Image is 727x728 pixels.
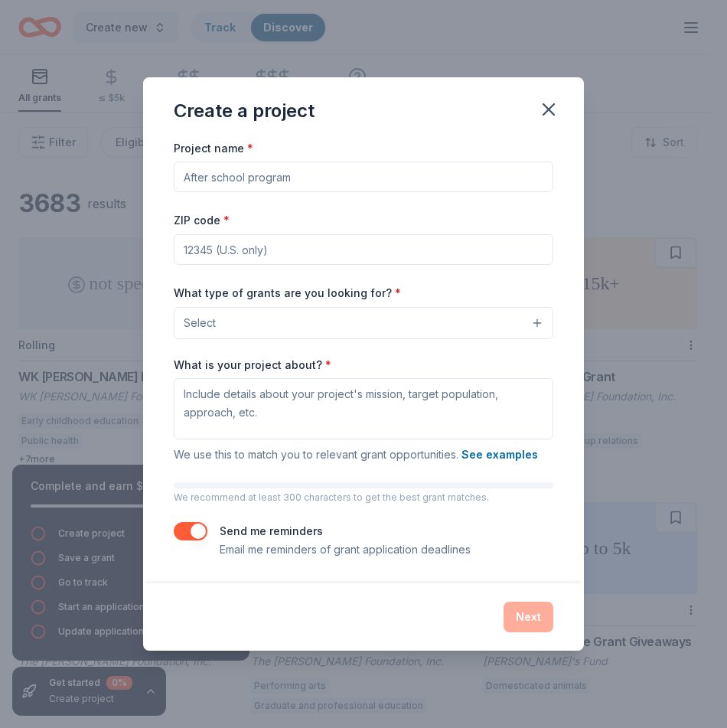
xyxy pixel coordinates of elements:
[220,540,471,559] p: Email me reminders of grant application deadlines
[174,491,553,504] p: We recommend at least 300 characters to get the best grant matches.
[174,213,230,228] label: ZIP code
[174,357,331,373] label: What is your project about?
[174,234,553,265] input: 12345 (U.S. only)
[220,524,323,537] label: Send me reminders
[174,162,553,192] input: After school program
[184,314,216,332] span: Select
[461,446,538,464] button: See examples
[174,286,401,301] label: What type of grants are you looking for?
[174,99,315,123] div: Create a project
[174,307,553,339] button: Select
[174,448,538,461] span: We use this to match you to relevant grant opportunities.
[174,141,253,156] label: Project name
